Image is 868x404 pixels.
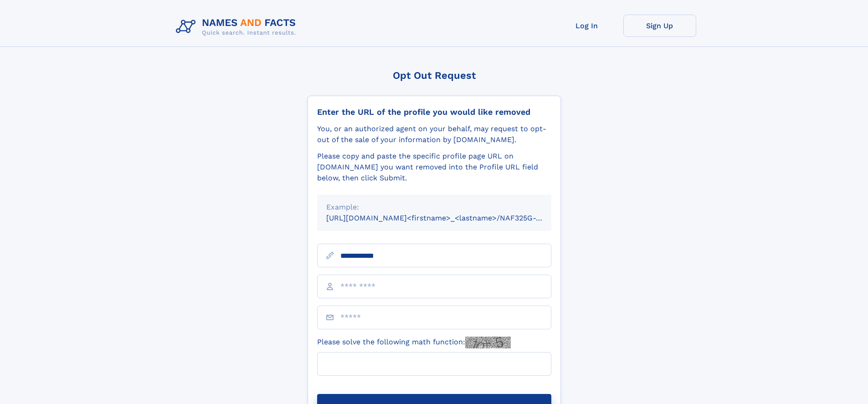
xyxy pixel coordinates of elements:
div: Example: [326,202,542,213]
label: Please solve the following math function: [317,337,511,348]
a: Log In [550,15,623,37]
small: [URL][DOMAIN_NAME]<firstname>_<lastname>/NAF325G-xxxxxxxx [326,214,569,222]
a: Sign Up [623,15,696,37]
div: Please copy and paste the specific profile page URL on [DOMAIN_NAME] you want removed into the Pr... [317,151,551,184]
div: Enter the URL of the profile you would like removed [317,107,551,117]
div: You, or an authorized agent on your behalf, may request to opt-out of the sale of your informatio... [317,123,551,145]
div: Opt Out Request [308,70,561,81]
img: Logo Names and Facts [172,15,303,39]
